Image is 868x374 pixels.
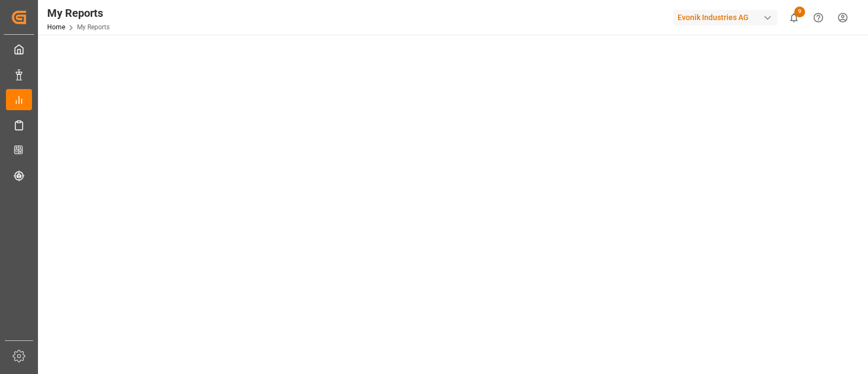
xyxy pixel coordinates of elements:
[673,7,782,28] button: Evonik Industries AG
[794,7,805,17] span: 9
[47,23,65,31] a: Home
[47,5,110,21] div: My Reports
[782,5,806,30] button: show 9 new notifications
[806,5,831,30] button: Help Center
[673,10,777,26] div: Evonik Industries AG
